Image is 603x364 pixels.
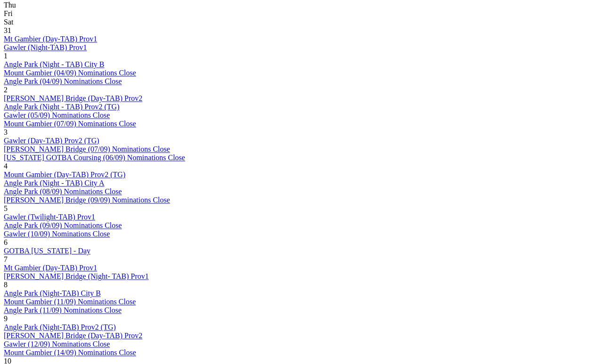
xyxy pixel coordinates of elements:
[4,289,101,297] a: Angle Park (Night-TAB) City B
[4,103,120,111] a: Angle Park (Night - TAB) Prov2 (TG)
[4,306,122,314] a: Angle Park (11/09) Nominations Close
[4,315,8,323] span: 9
[4,272,149,280] a: [PERSON_NAME] Bridge (Night- TAB) Prov1
[4,187,122,195] a: Angle Park (08/09) Nominations Close
[4,238,8,246] span: 6
[4,179,105,187] a: Angle Park (Night - TAB) City A
[4,154,185,162] a: [US_STATE] GOTBA Coursing (06/09) Nominations Close
[4,35,97,43] a: Mt Gambier (Day-TAB) Prov1
[4,230,110,238] a: Gawler (10/09) Nominations Close
[4,77,122,85] a: Angle Park (04/09) Nominations Close
[4,18,599,26] div: Sat
[4,111,110,119] a: Gawler (05/09) Nominations Close
[4,221,122,229] a: Angle Park (09/09) Nominations Close
[4,348,136,356] a: Mount Gambier (14/09) Nominations Close
[4,94,142,102] a: [PERSON_NAME] Bridge (Day-TAB) Prov2
[4,137,99,145] a: Gawler (Day-TAB) Prov2 (TG)
[4,162,8,170] span: 4
[4,9,599,18] div: Fri
[4,128,8,136] span: 3
[4,196,170,204] a: [PERSON_NAME] Bridge (09/09) Nominations Close
[4,1,599,9] div: Thu
[4,281,8,289] span: 8
[4,69,136,77] a: Mount Gambier (04/09) Nominations Close
[4,247,90,255] a: GOTBA [US_STATE] - Day
[4,323,116,331] a: Angle Park (Night-TAB) Prov2 (TG)
[4,170,125,178] a: Mount Gambier (Day-TAB) Prov2 (TG)
[4,213,95,221] a: Gawler (Twilight-TAB) Prov1
[4,60,105,68] a: Angle Park (Night - TAB) City B
[4,264,97,272] a: Mt Gambier (Day-TAB) Prov1
[4,298,136,306] a: Mount Gambier (11/09) Nominations Close
[4,255,8,263] span: 7
[4,204,8,212] span: 5
[4,26,11,34] span: 31
[4,52,8,60] span: 1
[4,145,170,153] a: [PERSON_NAME] Bridge (07/09) Nominations Close
[4,120,136,128] a: Mount Gambier (07/09) Nominations Close
[4,86,8,94] span: 2
[4,340,110,348] a: Gawler (12/09) Nominations Close
[4,43,87,51] a: Gawler (Night-TAB) Prov1
[4,332,142,340] a: [PERSON_NAME] Bridge (Day-TAB) Prov2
